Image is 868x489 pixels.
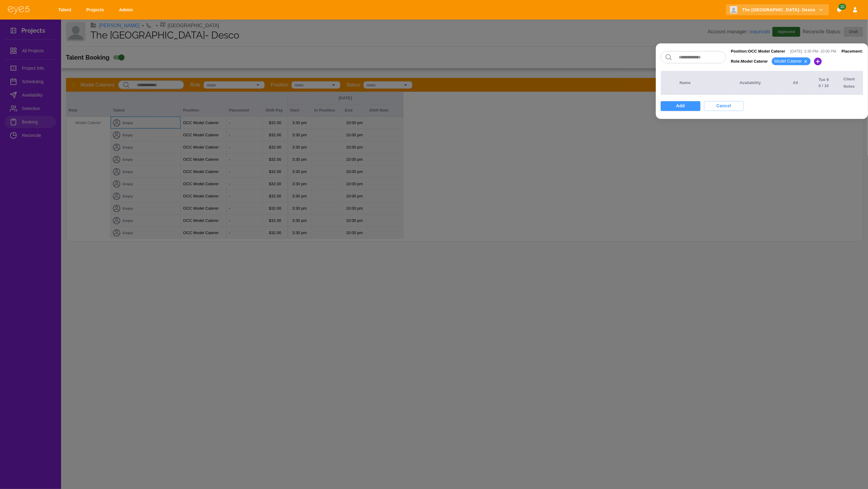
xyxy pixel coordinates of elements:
p: 0 / 10 [814,83,834,89]
a: Projects [82,4,110,16]
p: Position: OCC Model Caterer [731,48,785,54]
p: [DATE] : 3:30 PM - 10:00 PM [790,49,837,54]
th: Availability [735,71,782,95]
img: eye5 [7,6,30,14]
button: Notifications [834,4,845,16]
p: Placement: [841,48,863,54]
p: Role: Model Caterer [731,58,768,64]
th: Client Notes [839,71,863,95]
span: 10 [838,4,846,10]
button: The [GEOGRAPHIC_DATA]- Desco [726,4,829,16]
p: Tue 9 [814,77,834,83]
a: Admin [115,4,139,16]
img: Client logo [730,6,737,13]
button: Cancel [704,101,744,111]
button: Add [661,101,700,111]
p: Model Caterer [774,58,802,64]
a: Talent [54,4,78,16]
th: All [782,71,809,95]
th: Name [675,71,735,95]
